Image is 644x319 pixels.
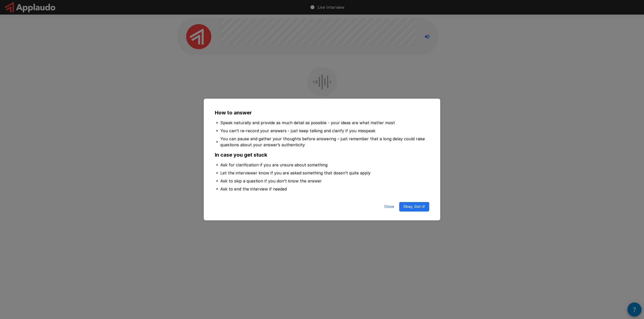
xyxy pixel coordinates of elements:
[220,186,287,192] p: Ask to end the interview if needed
[215,152,267,158] b: In case you get stuck
[220,178,322,184] p: Ask to skip a question if you don’t know the answer
[220,128,375,134] p: You can’t re-record your answers - just keep talking and clarify if you misspeak
[220,120,395,126] p: Speak naturally and provide as much detail as possible - your ideas are what matter most
[220,136,428,148] p: You can pause and gather your thoughts before answering – just remember that a long delay could r...
[381,202,397,211] button: Close
[399,202,429,211] button: Okay, Got it!
[215,110,252,116] b: How to answer
[220,162,328,168] p: Ask for clarification if you are unsure about something
[220,170,371,176] p: Let the interviewer know if you are asked something that doesn’t quite apply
